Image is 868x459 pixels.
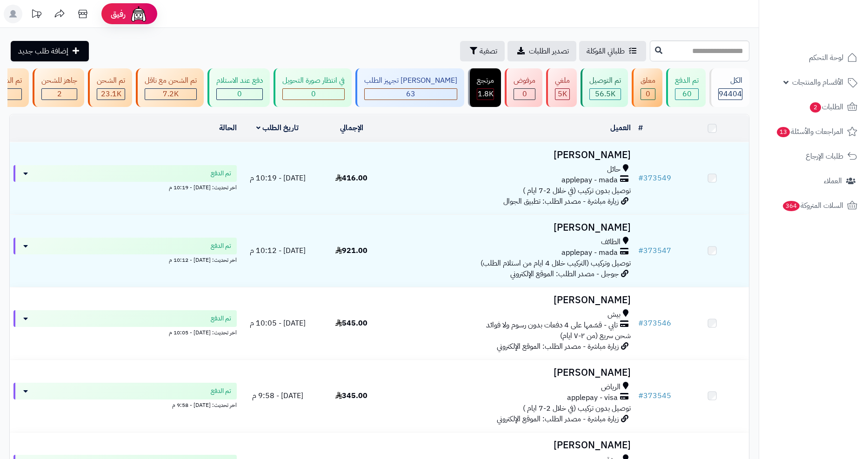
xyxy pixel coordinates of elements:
[646,88,650,100] span: 0
[252,390,303,401] span: [DATE] - 9:58 م
[664,68,708,107] a: تم الدفع 60
[250,173,306,184] span: [DATE] - 10:19 م
[13,399,237,409] div: اخر تحديث: [DATE] - 9:58 م
[11,41,89,61] a: إضافة طلب جديد
[601,382,621,392] span: الرياض
[610,122,631,133] a: العميل
[523,403,631,414] span: توصيل بدون تركيب (في خلال 2-7 ايام )
[145,89,196,100] div: 7223
[237,88,242,100] span: 0
[806,150,843,163] span: طلبات الإرجاع
[589,75,621,86] div: تم التوصيل
[595,88,615,100] span: 56.5K
[503,196,619,207] span: زيارة مباشرة - مصدر الطلب: تطبيق الجوال
[18,46,68,57] span: إضافة طلب جديد
[211,386,231,396] span: تم الدفع
[638,122,643,133] a: #
[335,390,367,401] span: 345.00
[250,318,306,329] span: [DATE] - 10:05 م
[682,88,692,100] span: 60
[558,88,567,100] span: 5K
[477,89,494,100] div: 1806
[335,245,367,256] span: 921.00
[335,318,367,329] span: 545.00
[555,75,570,86] div: ملغي
[216,75,263,86] div: دفع عند الاستلام
[675,89,698,100] div: 60
[478,88,494,100] span: 1.8K
[163,88,179,100] span: 7.2K
[561,247,618,258] span: applepay - mada
[42,89,77,100] div: 2
[460,41,505,61] button: تصفية
[111,8,126,20] span: رفيق
[708,68,751,107] a: الكل94404
[481,258,631,269] span: توصيل وتركيب (التركيب خلال 4 ايام من استلام الطلب)
[809,100,843,113] span: الطلبات
[641,89,655,100] div: 0
[765,47,862,69] a: لوحة التحكم
[311,88,316,100] span: 0
[497,341,619,352] span: زيارة مباشرة - مصدر الطلب: الموقع الإلكتروني
[579,41,646,61] a: طلباتي المُوكلة
[97,89,125,100] div: 23107
[638,173,671,184] a: #373549
[145,75,197,86] div: تم الشحن مع ناقل
[510,268,619,279] span: جوجل - مصدر الطلب: الموقع الإلكتروني
[765,194,862,217] a: السلات المتروكة364
[718,75,742,86] div: الكل
[466,68,503,107] a: مرتجع 1.8K
[638,245,643,256] span: #
[101,88,121,100] span: 23.1K
[638,173,643,184] span: #
[638,390,671,401] a: #373545
[544,68,579,107] a: ملغي 5K
[41,75,77,86] div: جاهز للشحن
[523,185,631,196] span: توصيل بدون تركيب (في خلال 2-7 ايام )
[497,413,619,425] span: زيارة مباشرة - مصدر الطلب: الموقع الإلكتروني
[522,88,527,100] span: 0
[31,68,86,107] a: جاهز للشحن 2
[805,19,859,39] img: logo-2.png
[641,75,655,86] div: معلق
[13,254,237,264] div: اخر تحديث: [DATE] - 10:12 م
[406,88,415,100] span: 63
[765,145,862,167] a: طلبات الإرجاع
[486,320,618,331] span: تابي - قسّمها على 4 دفعات بدون رسوم ولا فوائد
[579,68,630,107] a: تم التوصيل 56.5K
[782,201,800,212] span: 364
[97,75,125,86] div: تم الشحن
[250,245,306,256] span: [DATE] - 10:12 م
[514,75,535,86] div: مرفوض
[13,327,237,337] div: اخر تحديث: [DATE] - 10:05 م
[217,89,262,100] div: 0
[86,68,134,107] a: تم الشحن 23.1K
[392,222,631,233] h3: [PERSON_NAME]
[211,241,231,251] span: تم الدفع
[601,237,621,247] span: الطائف
[792,76,843,89] span: الأقسام والمنتجات
[392,295,631,306] h3: [PERSON_NAME]
[364,75,457,86] div: [PERSON_NAME] تجهيز الطلب
[607,164,621,175] span: حائل
[25,5,48,26] a: تحديثات المنصة
[638,318,643,329] span: #
[282,75,345,86] div: في انتظار صورة التحويل
[608,309,621,320] span: بيش
[675,75,699,86] div: تم الدفع
[211,169,231,178] span: تم الدفع
[638,245,671,256] a: #373547
[765,120,862,143] a: المراجعات والأسئلة13
[57,88,62,100] span: 2
[256,122,299,133] a: تاريخ الطلب
[392,150,631,160] h3: [PERSON_NAME]
[567,392,618,403] span: applepay - visa
[824,174,842,187] span: العملاء
[638,390,643,401] span: #
[630,68,664,107] a: معلق 0
[765,96,862,118] a: الطلبات2
[392,440,631,451] h3: [PERSON_NAME]
[354,68,466,107] a: [PERSON_NAME] تجهيز الطلب 63
[335,173,367,184] span: 416.00
[503,68,544,107] a: مرفوض 0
